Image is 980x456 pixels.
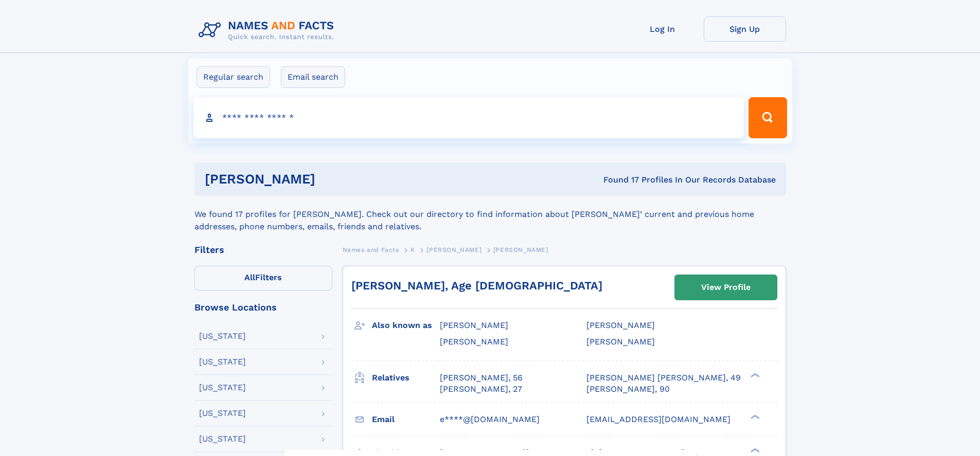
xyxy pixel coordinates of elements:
[704,16,786,42] a: Sign Up
[372,317,440,334] h3: Also known as
[621,16,704,42] a: Log In
[440,384,522,395] a: [PERSON_NAME], 27
[748,413,760,420] div: ❯
[194,266,332,290] label: Filters
[205,173,459,186] h1: [PERSON_NAME]
[440,320,508,330] span: [PERSON_NAME]
[586,414,730,424] span: [EMAIL_ADDRESS][DOMAIN_NAME]
[586,320,655,330] span: [PERSON_NAME]
[197,66,270,88] label: Regular search
[440,337,508,346] span: [PERSON_NAME]
[586,337,655,346] span: [PERSON_NAME]
[675,275,777,300] a: View Profile
[440,372,523,384] a: [PERSON_NAME], 56
[194,196,786,233] div: We found 17 profiles for [PERSON_NAME]. Check out our directory to find information about [PERSON...
[194,245,332,254] div: Filters
[199,358,246,366] div: [US_STATE]
[459,174,776,186] div: Found 17 Profiles In Our Records Database
[343,243,399,256] a: Names and Facts
[194,303,332,312] div: Browse Locations
[199,332,246,340] div: [US_STATE]
[701,276,751,299] div: View Profile
[748,447,760,453] div: ❯
[351,279,602,292] a: [PERSON_NAME], Age [DEMOGRAPHIC_DATA]
[372,411,440,428] h3: Email
[199,435,246,443] div: [US_STATE]
[426,246,482,253] span: [PERSON_NAME]
[748,372,760,378] div: ❯
[199,409,246,417] div: [US_STATE]
[586,384,670,395] a: [PERSON_NAME], 90
[244,272,255,282] span: All
[586,372,741,384] a: [PERSON_NAME] [PERSON_NAME], 49
[426,243,482,256] a: [PERSON_NAME]
[411,243,415,256] a: K
[193,97,744,138] input: search input
[199,384,246,392] div: [US_STATE]
[493,246,548,253] span: [PERSON_NAME]
[372,369,440,387] h3: Relatives
[411,246,415,253] span: K
[749,97,787,138] button: Search Button
[194,16,343,44] img: Logo Names and Facts
[281,66,345,88] label: Email search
